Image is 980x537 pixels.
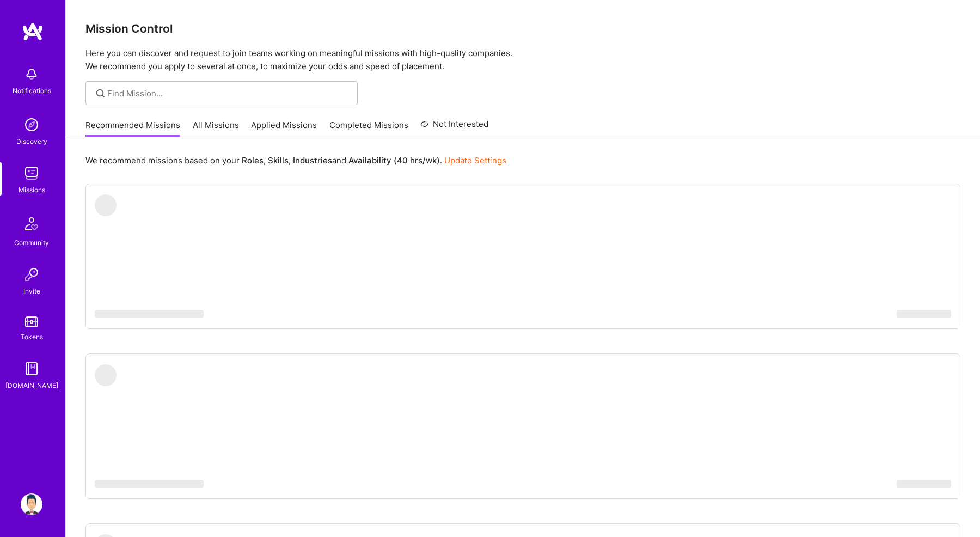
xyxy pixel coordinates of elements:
div: Discovery [16,136,47,147]
img: tokens [25,316,38,327]
a: Update Settings [444,155,506,166]
b: Skills [268,155,289,166]
img: guide book [21,358,42,380]
i: icon SearchGrey [94,87,107,100]
div: Community [14,237,49,248]
div: Notifications [13,85,51,96]
a: Applied Missions [251,119,317,137]
div: [DOMAIN_NAME] [5,380,58,391]
a: Completed Missions [329,119,408,137]
a: Recommended Missions [85,119,180,137]
p: We recommend missions based on your , , and . [85,155,506,166]
div: Missions [19,184,45,196]
a: User Avatar [18,493,45,515]
p: Here you can discover and request to join teams working on meaningful missions with high-quality ... [85,47,960,73]
img: teamwork [21,162,42,184]
img: User Avatar [21,493,42,515]
img: logo [22,22,44,41]
a: Not Interested [420,118,488,137]
div: Invite [23,285,40,297]
b: Roles [242,155,264,166]
img: Invite [21,264,42,285]
b: Availability (40 hrs/wk) [348,155,440,166]
a: All Missions [193,119,239,137]
h3: Mission Control [85,22,960,35]
img: bell [21,63,42,85]
img: Community [19,211,45,237]
div: Tokens [21,331,43,343]
b: Industries [293,155,332,166]
img: discovery [21,114,42,136]
input: Find Mission... [107,88,350,99]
